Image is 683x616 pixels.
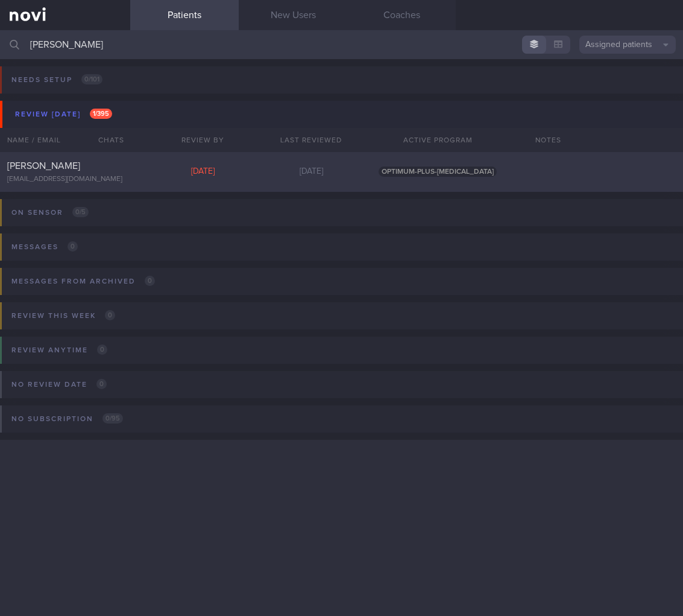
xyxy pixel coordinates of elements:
[148,167,257,177] div: [DATE]
[148,128,257,152] div: Review By
[90,109,112,119] span: 1 / 395
[257,128,365,152] div: Last Reviewed
[8,411,126,427] div: No subscription
[8,342,110,358] div: Review anytime
[365,128,510,152] div: Active Program
[528,128,683,152] div: Notes
[12,106,115,122] div: Review [DATE]
[8,376,110,393] div: No review date
[97,345,107,355] span: 0
[8,308,118,324] div: Review this week
[8,273,158,290] div: Messages from Archived
[105,310,115,320] span: 0
[8,72,105,88] div: Needs setup
[68,241,78,252] span: 0
[7,175,123,184] div: [EMAIL_ADDRESS][DOMAIN_NAME]
[7,161,80,171] span: [PERSON_NAME]
[379,167,497,177] span: OPTIMUM-PLUS-[MEDICAL_DATA]
[257,167,365,177] div: [DATE]
[8,239,81,255] div: Messages
[8,205,92,221] div: On sensor
[96,379,107,389] span: 0
[102,413,123,424] span: 0 / 95
[579,36,676,54] button: Assigned patients
[72,207,89,217] span: 0 / 5
[145,276,155,286] span: 0
[82,128,130,152] div: Chats
[81,74,102,84] span: 0 / 101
